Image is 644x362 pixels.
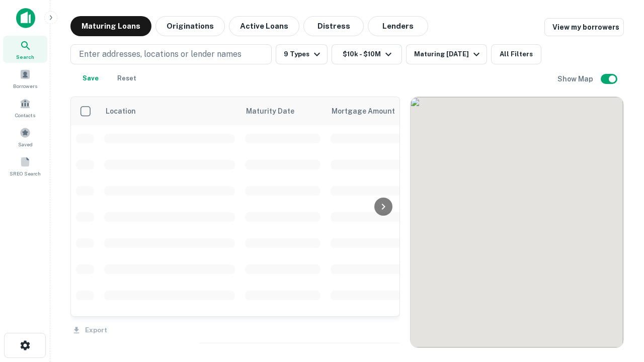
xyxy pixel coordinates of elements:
button: Lenders [368,16,428,36]
div: Maturing [DATE] [414,48,482,60]
button: 9 Types [276,44,328,64]
th: Location [99,97,240,125]
a: Saved [3,123,47,150]
button: Active Loans [229,16,299,36]
button: All Filters [491,44,541,64]
div: 0 0 [411,97,623,347]
th: Mortgage Amount [326,97,436,125]
span: SREO Search [10,169,41,177]
a: SREO Search [3,152,47,179]
a: Borrowers [3,65,47,92]
span: Location [105,105,136,117]
p: Enter addresses, locations or lender names [79,48,242,60]
button: Save your search to get updates of matches that match your search criteria. [74,68,107,88]
iframe: Chat Widget [594,249,644,298]
button: Maturing [DATE] [406,44,487,64]
span: Contacts [15,111,35,119]
button: Distress [303,16,364,36]
h6: Show Map [557,73,595,84]
button: Reset [111,68,143,88]
button: Maturing Loans [70,16,151,36]
span: Maturity Date [246,105,307,117]
button: Originations [155,16,225,36]
span: Saved [18,140,33,148]
a: View my borrowers [544,18,624,36]
img: capitalize-icon.png [16,8,35,28]
button: $10k - $10M [332,44,402,64]
a: Search [3,36,47,63]
span: Borrowers [13,82,37,90]
th: Maturity Date [240,97,326,125]
a: Contacts [3,94,47,121]
button: Enter addresses, locations or lender names [70,44,272,64]
span: Search [16,53,34,61]
span: Mortgage Amount [332,105,408,117]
